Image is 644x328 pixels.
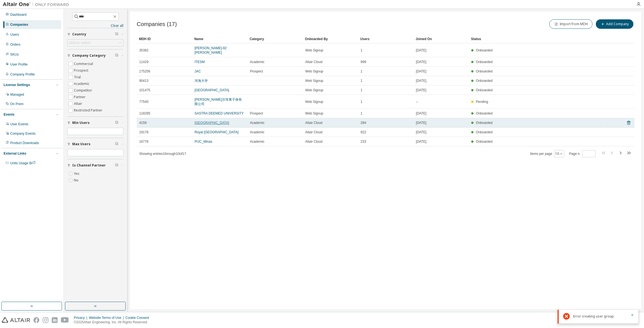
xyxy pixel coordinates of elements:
[416,48,426,53] span: [DATE]
[361,100,363,104] span: 1
[194,35,245,43] div: Name
[139,79,148,83] span: 90413
[305,69,323,74] span: Web Signup
[476,60,493,64] span: Onboarded
[10,161,36,165] span: Units Usage BI
[115,142,118,146] span: Clear filter
[250,111,263,116] span: Prospect
[139,60,148,64] span: 11429
[67,28,123,40] button: Country
[195,121,229,125] a: [GEOGRAPHIC_DATA]
[68,40,123,46] div: Click to select
[74,177,80,184] label: No
[74,67,89,74] label: Prospect
[361,88,363,92] span: 1
[69,41,90,45] div: Click to select
[305,88,323,92] span: Web Signup
[67,117,123,129] button: Min Users
[10,72,35,77] div: Company Profile
[137,21,177,27] span: Companies (17)
[305,111,323,116] span: Web Signup
[471,35,601,43] div: Status
[115,53,118,58] span: Clear filter
[10,32,19,37] div: Users
[10,42,20,47] div: Orders
[139,139,148,144] span: 16778
[74,320,152,325] p: © 2025 Altair Engineering, Inc. All Rights Reserved.
[3,2,72,7] img: Altair One
[10,141,39,145] div: Product Downloads
[416,121,426,125] span: [DATE]
[72,53,106,58] span: Company Category
[361,130,366,134] span: 922
[4,83,30,87] div: License Settings
[250,35,301,43] div: Category
[139,100,148,104] span: 77540
[195,98,242,106] a: [PERSON_NAME]尔等离子体有限公司
[416,130,426,134] span: [DATE]
[195,88,229,92] a: [GEOGRAPHIC_DATA]
[4,112,14,117] div: Events
[305,100,323,104] span: Web Signup
[2,317,30,323] img: altair_logo.svg
[67,50,123,62] button: Company Category
[416,60,426,64] span: [DATE]
[10,122,28,126] div: User Events
[139,130,148,134] span: 19178
[361,69,363,74] span: 1
[195,69,201,73] a: JAC
[573,313,627,320] div: Error creating user group.
[250,139,265,144] span: Academic
[476,88,493,92] span: Onboarded
[115,32,118,37] span: Clear filter
[476,79,493,83] span: Onboarded
[67,159,123,171] button: Is Channel Partner
[74,87,93,94] label: Competitor
[305,121,322,125] span: Altair Cloud
[250,121,265,125] span: Academic
[10,92,24,97] div: Managed
[361,139,366,144] span: 233
[555,152,563,156] button: 10
[305,48,323,53] span: Web Signup
[305,139,322,144] span: Altair Cloud
[549,19,593,29] button: Import from MDH
[530,150,564,157] span: Items per page
[67,138,123,150] button: Max Users
[125,316,152,320] div: Cookie Consent
[305,79,323,83] span: Web Signup
[416,100,418,104] span: --
[416,79,426,83] span: [DATE]
[361,111,363,116] span: 1
[305,35,356,43] div: Onboarded By
[115,121,118,125] span: Clear filter
[67,24,123,28] a: Clear all
[74,74,82,80] label: Trial
[305,60,322,64] span: Altair Cloud
[476,140,493,144] span: Onboarded
[74,94,87,100] label: Partner
[139,88,150,92] span: 101475
[10,131,35,136] div: Company Events
[476,121,493,125] span: Onboarded
[476,111,493,115] span: Onboarded
[305,130,322,134] span: Altair Cloud
[476,130,493,134] span: Onboarded
[72,32,86,37] span: Country
[416,69,426,74] span: [DATE]
[74,80,90,87] label: Academic
[139,48,148,53] span: 35382
[139,121,147,125] span: 4159
[61,317,69,323] img: youtube.svg
[10,12,27,17] div: Dashboard
[195,46,227,54] a: [PERSON_NAME]-92 [PERSON_NAME]
[74,107,104,114] label: Restricted Partner
[74,100,83,107] label: Altair
[74,61,94,67] label: Commercial
[89,316,125,320] div: Website Terms of Use
[72,121,90,125] span: Min Users
[476,69,493,73] span: Onboarded
[74,170,81,177] label: Yes
[10,52,19,57] div: SKUs
[416,111,426,116] span: [DATE]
